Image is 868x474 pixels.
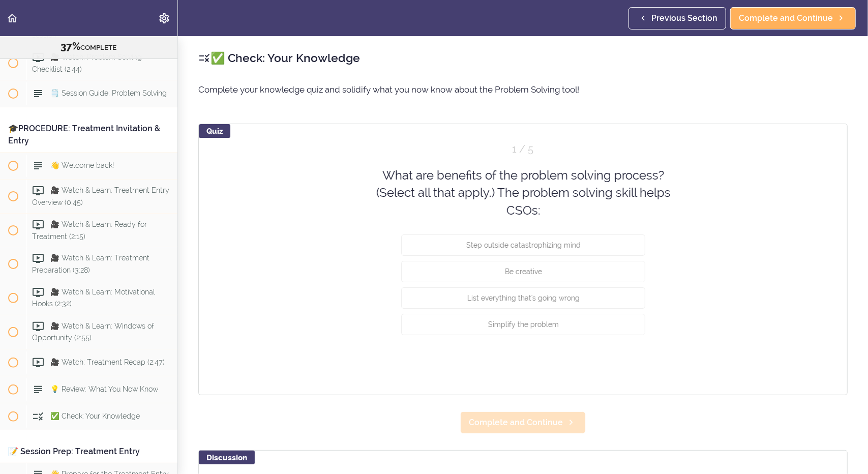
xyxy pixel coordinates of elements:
[739,12,833,24] span: Complete and Continue
[376,167,671,219] div: What are benefits of the problem solving process? (Select all that apply.) The problem solving sk...
[467,294,579,302] span: List everything that's going wrong
[50,161,114,169] span: 👋 Welcome back!
[401,142,645,157] div: Question 1 out of 5
[6,12,18,24] svg: Back to course curriculum
[32,288,155,308] span: 🎥 Watch & Learn: Motivational Hooks (2:32)
[50,359,165,367] span: 🎥 Watch: Treatment Recap (2:47)
[13,40,165,53] div: COMPLETE
[504,268,542,276] span: Be creative
[158,12,170,24] svg: Settings Menu
[401,234,645,256] button: Step outside catastrophizing mind
[628,7,726,29] a: Previous Section
[401,261,645,282] button: Be creative
[401,287,645,309] button: List everything that's going wrong
[466,241,580,249] span: Step outside catastrophizing mind
[469,417,563,429] span: Complete and Continue
[401,314,645,335] button: Simplify the problem
[50,89,167,97] span: 🗒️ Session Guide: Problem Solving
[198,82,848,97] p: Complete your knowledge quiz and solidify what you now know about the Problem Solving tool!
[50,412,140,421] span: ✅ Check: Your Knowledge
[32,186,169,206] span: 🎥 Watch & Learn: Treatment Entry Overview (0:45)
[488,320,558,329] span: Simplify the problem
[651,12,717,24] span: Previous Section
[50,386,158,394] span: 💡 Review: What You Now Know
[199,124,230,138] div: Quiz
[32,220,147,240] span: 🎥 Watch & Learn: Ready for Treatment (2:15)
[32,254,149,274] span: 🎥 Watch & Learn: Treatment Preparation (3:28)
[730,7,856,29] a: Complete and Continue
[199,451,255,464] div: Discussion
[460,411,586,434] a: Complete and Continue
[61,40,81,52] span: 37%
[32,322,154,342] span: 🎥 Watch & Learn: Windows of Opportunity (2:55)
[198,49,848,67] h2: ✅ Check: Your Knowledge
